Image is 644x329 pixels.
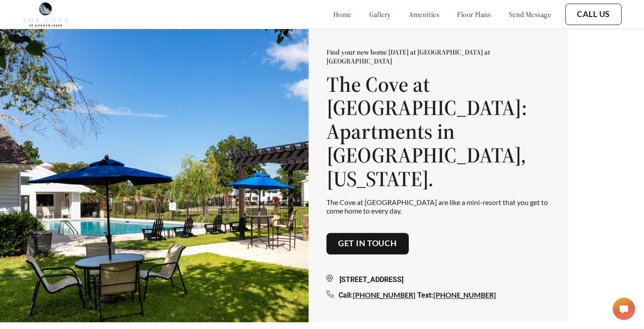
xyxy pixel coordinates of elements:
p: Find your new home [DATE] at [GEOGRAPHIC_DATA] at [GEOGRAPHIC_DATA] [326,47,550,65]
a: Get in touch [338,239,397,249]
a: gallery [369,10,391,19]
a: amenities [409,10,440,19]
span: Text: [417,291,433,299]
a: Call Us [577,9,610,19]
a: [PHONE_NUMBER] [353,291,415,299]
button: Call Us [565,4,622,25]
button: Get in touch [326,233,409,255]
a: send message [509,10,551,19]
a: [PHONE_NUMBER] [433,291,496,299]
span: Call: [339,291,353,299]
p: The Cove at [GEOGRAPHIC_DATA] are like a mini-resort that you get to come home to every day. [326,198,550,215]
div: [STREET_ADDRESS] [326,274,550,285]
h1: The Cove at [GEOGRAPHIC_DATA]: Apartments in [GEOGRAPHIC_DATA], [US_STATE]. [326,73,550,191]
a: floor plans [457,10,491,19]
a: home [333,10,352,19]
img: cove_at_golden_isles_logo.png [22,2,68,26]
